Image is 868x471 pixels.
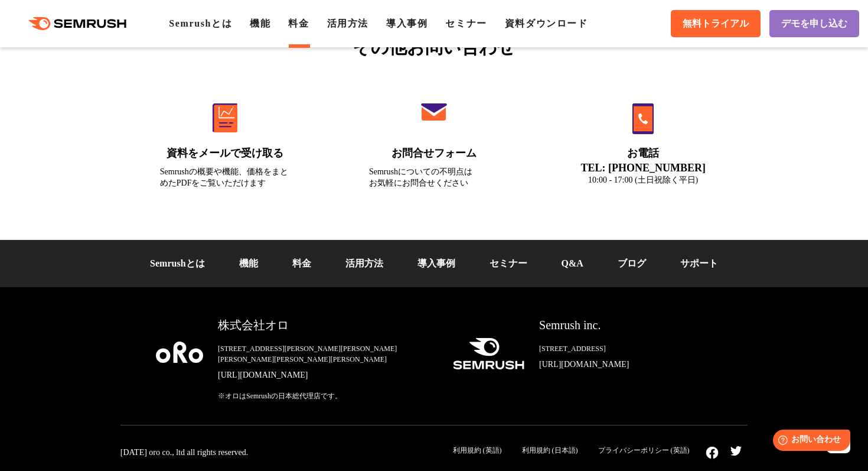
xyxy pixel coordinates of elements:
a: 活用方法 [345,258,383,268]
a: 利用規約 (日本語) [522,446,578,454]
a: 資料ダウンロード [505,18,588,28]
a: Q&A [562,258,583,268]
a: デモを申し込む [769,10,859,37]
div: [DATE] oro co., ltd all rights reserved. [120,447,249,458]
a: サポート [680,258,718,268]
span: 無料トライアル [683,18,749,30]
iframe: Help widget launcher [763,425,855,458]
img: oro company [156,342,203,363]
div: 資料をメールで受け取る [160,146,290,161]
div: ※オロはSemrushの日本総代理店です。 [218,391,434,401]
img: facebook [706,446,719,459]
div: 10:00 - 17:00 (土日祝除く平日) [578,174,708,186]
a: 利用規約 (英語) [453,446,502,454]
div: [STREET_ADDRESS][PERSON_NAME][PERSON_NAME][PERSON_NAME][PERSON_NAME][PERSON_NAME] [218,343,434,365]
a: 無料トライアル [671,10,761,37]
a: Semrushとは [150,258,204,268]
a: 導入事例 [386,18,428,28]
div: Semrushについての不明点は お気軽にお問合せください [369,166,499,189]
a: プライバシーポリシー (英語) [598,446,690,454]
a: 活用方法 [327,18,368,28]
a: セミナー [445,18,487,28]
a: [URL][DOMAIN_NAME] [539,359,712,371]
a: 機能 [239,258,258,268]
div: 株式会社オロ [218,317,434,334]
div: お問合せフォーム [369,146,499,161]
span: デモを申し込む [781,18,847,30]
div: Semrushの概要や機能、価格をまとめたPDFをご覧いただけます [160,166,290,189]
div: Semrush inc. [539,317,712,334]
a: 料金 [292,258,311,268]
a: 資料をメールで受け取る Semrushの概要や機能、価格をまとめたPDFをご覧いただけます [135,78,315,203]
a: セミナー [490,258,527,268]
a: 機能 [250,18,270,28]
a: 料金 [288,18,309,28]
div: お電話 [578,146,708,161]
a: Semrushとは [169,18,232,28]
img: twitter [730,446,742,456]
div: TEL: [PHONE_NUMBER] [578,161,708,174]
a: お問合せフォーム Semrushについての不明点はお気軽にお問合せください [344,78,524,203]
a: ブログ [618,258,646,268]
a: [URL][DOMAIN_NAME] [218,369,434,381]
a: 導入事例 [417,258,455,268]
div: [STREET_ADDRESS] [539,343,712,354]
